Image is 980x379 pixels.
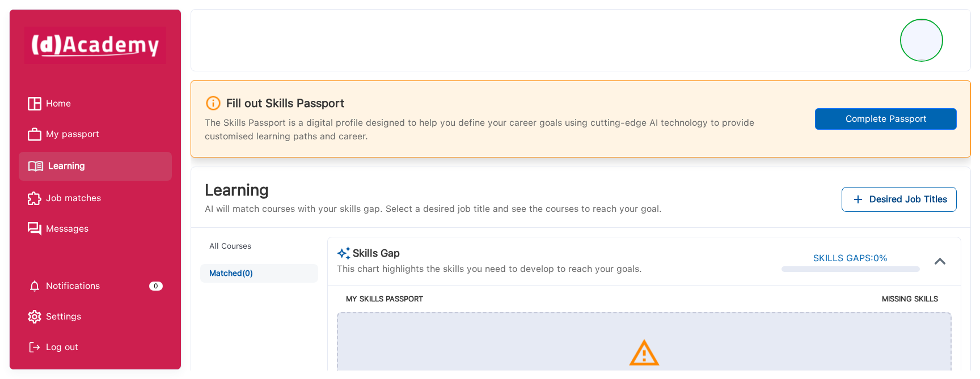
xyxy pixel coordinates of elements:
span: Messages [46,220,88,237]
img: icon [627,336,661,370]
span: My passport [46,126,99,143]
img: AI Course Suggestion [337,246,350,260]
span: Settings [46,308,81,325]
h5: MY SKILLS PASSPORT [346,295,642,304]
img: My passport icon [28,127,41,141]
button: Complete Passport [815,108,957,130]
p: The Skills Passport is a digital profile designed to help you define your career goals using cutt... [205,116,769,143]
div: 0 [149,282,163,291]
img: Learning icon [28,156,44,176]
a: Learning iconLearning [28,156,163,176]
img: icon [929,250,952,272]
span: Notifications [46,278,100,295]
img: dAcademy [24,27,166,64]
img: Messages icon [28,222,41,236]
span: Job matches [46,190,101,207]
h3: Fill out Skills Passport [226,96,344,110]
a: Messages iconMessages [28,220,163,237]
h3: Skills Gap [337,246,642,260]
img: Job matches icon [28,191,41,205]
h5: MISSING SKILLS [642,295,938,304]
img: info [205,95,222,112]
button: Add desired job titles [842,187,957,212]
div: Complete Passport [822,112,949,126]
a: Home iconHome [28,95,163,112]
div: SKILLS GAPS: 0 % [813,250,888,266]
p: This chart highlights the skills you need to develop to reach your goals. [337,262,642,276]
button: All Courses [200,237,318,255]
img: setting [28,279,41,293]
h3: Learning [205,181,662,200]
a: My passport iconMy passport [28,126,163,143]
a: Job matches iconJob matches [28,190,163,207]
span: Desired Job Titles [869,191,947,207]
img: Home icon [28,97,41,110]
img: Profile [902,20,941,60]
span: Home [46,95,71,112]
span: Learning [48,157,85,174]
img: setting [28,310,41,323]
button: Matched(0) [200,264,318,283]
p: AI will match courses with your skills gap. Select a desired job title and see the courses to rea... [205,202,662,216]
img: Log out [28,340,41,354]
div: Log out [28,339,163,356]
img: add icon [851,193,865,206]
